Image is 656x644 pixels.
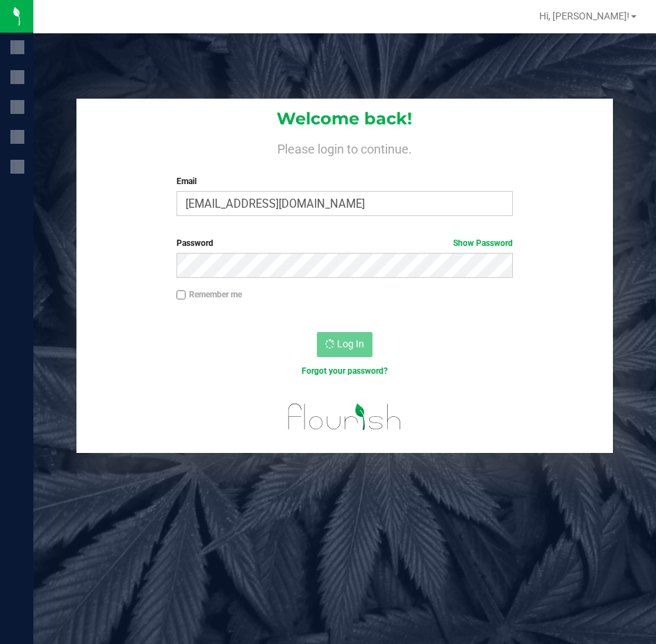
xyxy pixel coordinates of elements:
[76,110,613,128] h1: Welcome back!
[76,139,613,156] h4: Please login to continue.
[177,290,186,300] input: Remember me
[278,392,412,442] img: flourish_logo.svg
[177,288,242,301] label: Remember me
[453,238,513,248] a: Show Password
[177,175,513,188] label: Email
[317,332,372,357] button: Log In
[302,366,388,376] a: Forgot your password?
[177,238,213,248] span: Password
[337,338,364,349] span: Log In
[539,10,630,22] span: Hi, [PERSON_NAME]!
